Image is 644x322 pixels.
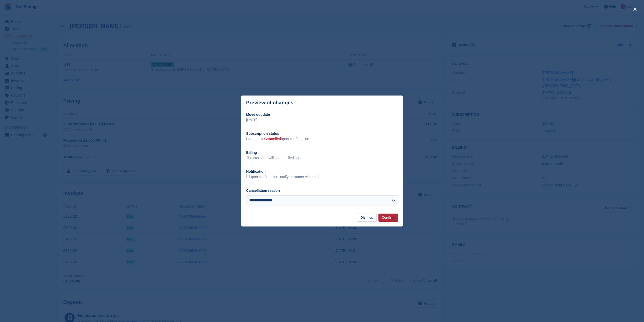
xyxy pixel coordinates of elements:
h2: Move out date [246,112,398,117]
button: Confirm [378,214,398,222]
button: Dismiss [357,214,377,222]
button: close [631,5,639,13]
p: Changes to upon confirmation. [246,136,398,142]
p: Preview of changes [246,100,294,106]
input: Upon confirmation, notify customer via email. [246,175,250,178]
label: Upon confirmation, notify customer via email. [246,175,320,179]
h2: Notification [246,169,398,174]
p: [DATE] [246,117,398,123]
p: The customer will not be billed again. [246,155,398,161]
h2: Subscription status [246,131,398,136]
span: Cancelled [264,137,281,141]
label: Cancellation reason [246,188,280,193]
h2: Billing [246,150,398,155]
